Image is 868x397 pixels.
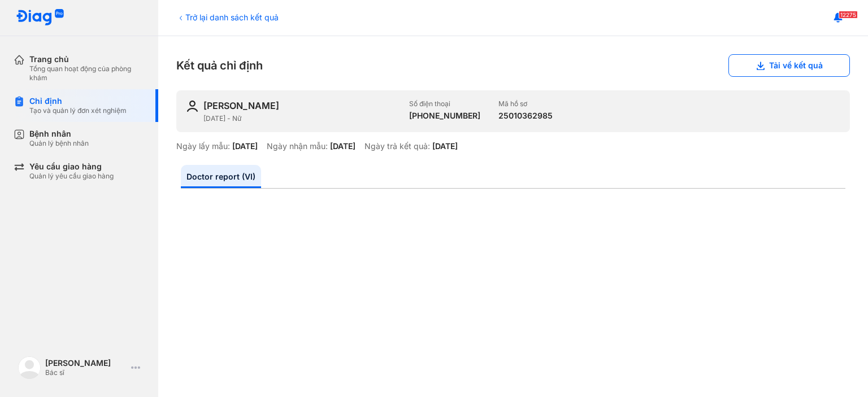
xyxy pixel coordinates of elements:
[176,141,230,151] div: Ngày lấy mẫu:
[29,172,114,181] div: Quản lý yêu cầu giao hàng
[176,11,279,23] div: Trở lại danh sách kết quả
[432,141,458,151] div: [DATE]
[232,141,258,151] div: [DATE]
[176,54,850,77] div: Kết quả chỉ định
[409,111,480,121] div: [PHONE_NUMBER]
[203,99,279,112] div: [PERSON_NAME]
[29,106,127,115] div: Tạo và quản lý đơn xét nghiệm
[29,139,89,148] div: Quản lý bệnh nhân
[29,162,114,172] div: Yêu cầu giao hàng
[267,141,328,151] div: Ngày nhận mẫu:
[498,99,553,108] div: Mã hồ sơ
[181,165,261,188] a: Doctor report (VI)
[45,358,127,368] div: [PERSON_NAME]
[16,9,64,27] img: logo
[330,141,355,151] div: [DATE]
[498,111,553,121] div: 25010362985
[29,64,145,82] div: Tổng quan hoạt động của phòng khám
[364,141,430,151] div: Ngày trả kết quả:
[185,99,199,113] img: user-icon
[839,11,858,19] span: 12275
[29,129,89,139] div: Bệnh nhân
[203,114,400,123] div: [DATE] - Nữ
[45,368,127,377] div: Bác sĩ
[29,54,145,64] div: Trang chủ
[728,54,850,77] button: Tải về kết quả
[18,356,41,379] img: logo
[409,99,480,108] div: Số điện thoại
[29,96,127,106] div: Chỉ định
